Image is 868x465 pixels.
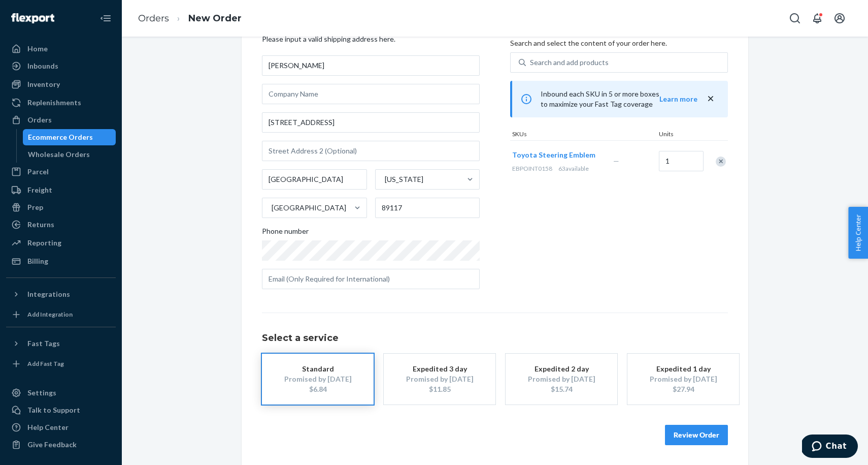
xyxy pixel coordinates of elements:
button: StandardPromised by [DATE]$6.84 [262,354,374,405]
div: Help Center [27,422,69,432]
div: Add Fast Tag [27,359,64,368]
span: EBPOINT0158 [512,165,552,172]
button: Learn more [659,94,697,104]
a: New Order [188,13,242,24]
div: Prep [27,202,43,212]
div: SKUs [510,130,657,140]
a: Wholesale Orders [23,146,116,163]
div: Orders [27,115,52,125]
div: Wholesale Orders [28,149,90,160]
div: Promised by [DATE] [399,374,480,384]
a: Home [6,41,116,57]
div: $6.84 [277,384,358,394]
div: Integrations [27,289,70,299]
input: First & Last Name [262,55,480,76]
div: [GEOGRAPHIC_DATA] [272,203,346,213]
input: [GEOGRAPHIC_DATA] [271,203,272,213]
div: $27.94 [643,384,724,394]
div: Returns [27,220,54,230]
div: Home [27,44,48,54]
div: Give Feedback [27,440,77,450]
div: Billing [27,256,48,266]
div: Freight [27,185,52,195]
div: Fast Tags [27,338,60,349]
img: Flexport logo [11,13,54,23]
button: Expedited 1 dayPromised by [DATE]$27.94 [627,354,739,405]
button: Expedited 3 dayPromised by [DATE]$11.85 [384,354,495,405]
div: Promised by [DATE] [643,374,724,384]
a: Parcel [6,164,116,180]
span: Phone number [262,226,309,240]
p: Please input a valid shipping address here. [262,34,480,44]
a: Add Fast Tag [6,356,116,372]
button: Open account menu [829,8,850,28]
div: Inventory [27,79,60,89]
button: Open notifications [807,8,827,28]
input: Street Address [262,112,480,133]
a: Orders [6,112,116,128]
button: Fast Tags [6,335,116,352]
input: [US_STATE] [384,174,385,184]
a: Returns [6,216,116,233]
input: City [262,169,367,190]
div: $11.85 [399,384,480,394]
span: 63 available [558,165,589,172]
input: Street Address 2 (Optional) [262,141,480,161]
a: Freight [6,182,116,198]
button: Open Search Box [785,8,805,28]
div: Parcel [27,167,49,177]
button: Talk to Support [6,402,116,418]
button: Help Center [848,207,868,259]
span: — [613,157,619,165]
button: Review Order [665,425,728,445]
div: Promised by [DATE] [277,374,358,384]
a: Ecommerce Orders [23,129,116,145]
a: Inventory [6,76,116,92]
div: Replenishments [27,98,81,108]
div: Units [657,130,703,140]
a: Billing [6,253,116,269]
button: Close Navigation [95,8,116,28]
div: Expedited 2 day [521,364,602,374]
input: Quantity [659,151,704,171]
iframe: Opens a widget where you can chat to one of our agents [802,435,858,460]
div: Inbounds [27,61,58,71]
button: Expedited 2 dayPromised by [DATE]$15.74 [506,354,617,405]
ol: breadcrumbs [130,4,250,34]
div: Expedited 1 day [643,364,724,374]
div: Ecommerce Orders [28,132,93,142]
div: Inbound each SKU in 5 or more boxes to maximize your Fast Tag coverage [510,81,728,117]
input: Email (Only Required for International) [262,269,480,289]
a: Reporting [6,235,116,251]
button: Toyota Steering Emblem [512,150,595,160]
a: Add Integration [6,306,116,323]
button: Give Feedback [6,437,116,453]
a: Prep [6,199,116,215]
a: Settings [6,385,116,401]
button: close [706,94,716,104]
input: Company Name [262,84,480,104]
div: Add Integration [27,310,73,319]
div: Reporting [27,238,61,248]
a: Inbounds [6,58,116,74]
a: Replenishments [6,95,116,111]
div: Talk to Support [27,405,80,415]
span: Toyota Steering Emblem [512,150,595,159]
div: Search and add products [530,57,609,68]
h1: Select a service [262,333,728,344]
div: Standard [277,364,358,374]
a: Help Center [6,419,116,436]
div: Remove Item [716,157,726,167]
div: Promised by [DATE] [521,374,602,384]
button: Integrations [6,286,116,302]
p: Search and select the content of your order here. [510,38,728,48]
div: Expedited 3 day [399,364,480,374]
a: Orders [138,13,169,24]
div: [US_STATE] [385,174,423,184]
div: $15.74 [521,384,602,394]
input: ZIP Code [375,198,480,218]
div: Settings [27,388,56,398]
